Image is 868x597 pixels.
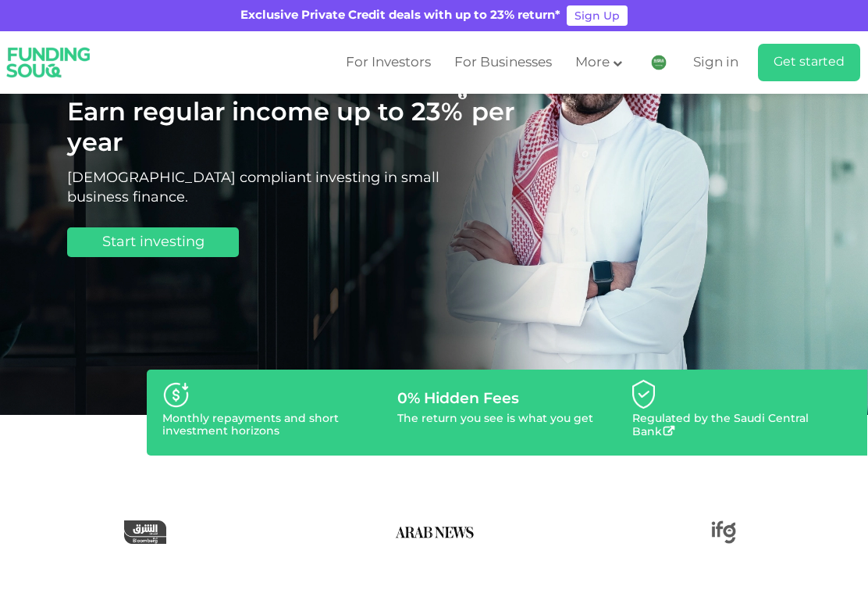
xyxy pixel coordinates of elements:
[458,90,467,100] i: 23% IRR (expected) ~ 15% Net yield (expected)
[162,413,382,438] p: Monthly repayments and short investment horizons
[575,56,610,70] span: More
[397,413,593,425] p: The return you see is what you get
[632,380,655,409] img: diversifyYourPortfolioByLending
[774,56,845,68] span: Get started
[67,102,463,126] span: Earn regular income up to 23%
[711,520,735,544] img: IFG Logo
[689,50,738,76] a: Sign in
[67,169,528,208] h2: [DEMOGRAPHIC_DATA] compliant investing in small business finance.
[693,56,738,70] span: Sign in
[567,5,628,26] a: Sign Up
[102,235,205,249] span: Start investing
[632,413,852,438] p: Regulated by the Saudi Central Bank
[397,389,617,407] div: 0% Hidden Fees
[162,381,190,409] img: personaliseYourRisk
[240,7,560,25] div: Exclusive Private Credit deals with up to 23% return*
[342,50,435,76] a: For Investors
[390,520,478,544] img: Arab News Logo
[450,50,556,76] a: For Businesses
[67,227,239,257] a: Start investing
[124,520,166,544] img: Asharq Business Logo
[651,55,667,70] img: SA Flag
